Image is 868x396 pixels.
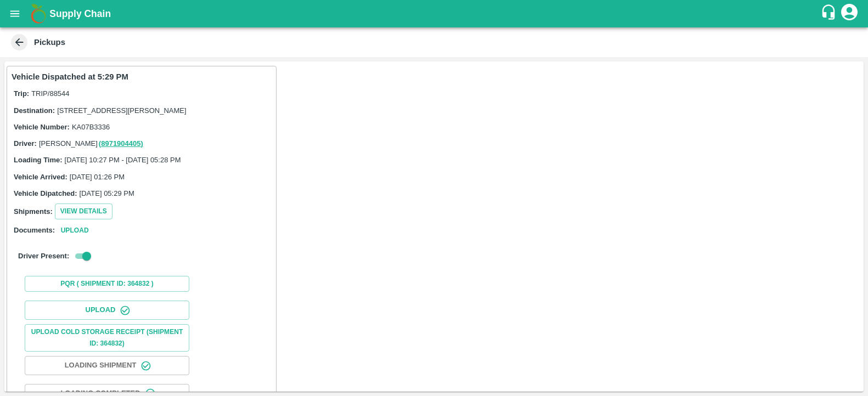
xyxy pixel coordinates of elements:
label: Driver: [14,139,37,148]
b: Supply Chain [49,8,111,19]
div: account of current user [839,2,859,25]
label: Documents: [14,226,55,234]
label: Trip: [14,89,29,98]
span: KA07B3336 [72,123,110,131]
a: (8971904405) [99,139,143,148]
label: Driver Present: [18,252,69,260]
label: Shipments: [14,207,53,216]
label: Vehicle Arrived: [14,173,67,181]
label: Vehicle Number: [14,123,70,131]
img: logo [27,3,49,25]
a: Supply Chain [49,6,820,21]
label: Vehicle Dipatched: [14,189,77,197]
span: [PERSON_NAME] [39,139,144,148]
span: [DATE] 10:27 PM - [DATE] 05:28 PM [65,156,181,164]
span: [STREET_ADDRESS][PERSON_NAME] [57,106,187,115]
p: Vehicle Dispatched at 5:29 PM [12,71,128,83]
button: Upload [57,225,92,236]
button: View Details [55,203,112,219]
label: Loading Time: [14,156,63,164]
button: Loading Shipment [25,356,189,375]
span: [DATE] 01:26 PM [70,173,125,181]
span: TRIP/88544 [31,89,69,98]
div: customer-support [820,4,839,24]
label: Destination: [14,106,55,115]
span: [DATE] 05:29 PM [80,189,134,197]
button: PQR ( Shipment Id: 364832 ) [25,276,189,292]
button: Upload Cold Storage Receipt (SHIPMENT ID: 364832) [25,324,189,352]
b: Pickups [34,38,65,47]
button: open drawer [2,1,27,26]
button: Upload [25,301,189,320]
